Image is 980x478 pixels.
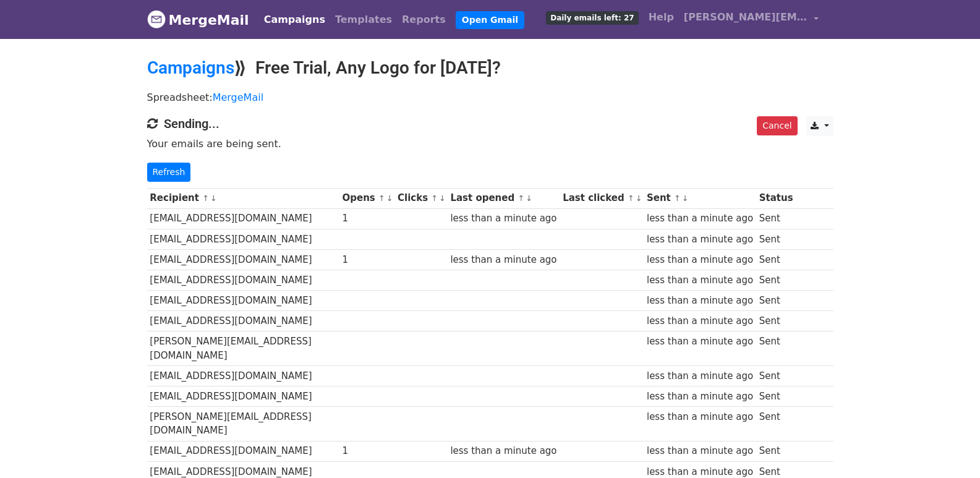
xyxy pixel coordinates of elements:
th: Sent [644,188,756,208]
a: [PERSON_NAME][EMAIL_ADDRESS][DOMAIN_NAME] [679,5,824,34]
a: ↓ [682,194,689,203]
a: ↓ [439,194,446,203]
h4: Sending... [147,116,833,131]
th: Opens [339,188,395,208]
div: less than a minute ago [450,211,556,226]
div: 1 [342,253,391,267]
div: less than a minute ago [647,233,753,247]
td: Sent [756,249,796,270]
div: less than a minute ago [647,294,753,308]
td: [PERSON_NAME][EMAIL_ADDRESS][DOMAIN_NAME] [147,407,339,442]
a: ↑ [674,194,681,203]
div: less than a minute ago [647,335,753,349]
span: Daily emails left: 27 [546,11,638,25]
a: ↑ [431,194,438,203]
th: Status [756,188,796,208]
td: Sent [756,270,796,290]
td: [PERSON_NAME][EMAIL_ADDRESS][DOMAIN_NAME] [147,331,339,366]
td: [EMAIL_ADDRESS][DOMAIN_NAME] [147,365,339,386]
div: less than a minute ago [647,369,753,383]
a: Cancel [757,116,797,135]
a: Campaigns [147,58,234,78]
div: less than a minute ago [450,253,556,267]
td: Sent [756,365,796,386]
td: [EMAIL_ADDRESS][DOMAIN_NAME] [147,441,339,461]
th: Last clicked [560,188,644,208]
td: [EMAIL_ADDRESS][DOMAIN_NAME] [147,270,339,290]
img: MergeMail logo [147,10,166,28]
a: MergeMail [213,92,263,103]
a: Templates [330,7,397,32]
td: Sent [756,407,796,442]
td: [EMAIL_ADDRESS][DOMAIN_NAME] [147,208,339,229]
a: ↑ [628,194,634,203]
td: Sent [756,311,796,331]
a: ↑ [202,194,209,203]
div: less than a minute ago [647,410,753,424]
div: less than a minute ago [647,253,753,267]
a: Campaigns [259,7,330,32]
div: less than a minute ago [647,211,753,226]
th: Clicks [394,188,447,208]
a: ↓ [386,194,393,203]
h2: ⟫ Free Trial, Any Logo for [DATE]? [147,58,833,79]
div: less than a minute ago [647,444,753,458]
div: 1 [342,211,391,226]
div: less than a minute ago [647,273,753,288]
th: Last opened [448,188,560,208]
a: MergeMail [147,7,249,33]
p: Spreadsheet: [147,91,833,104]
td: Sent [756,208,796,229]
a: ↑ [518,194,524,203]
a: ↑ [378,194,385,203]
td: [EMAIL_ADDRESS][DOMAIN_NAME] [147,229,339,249]
a: Help [644,5,679,30]
a: Daily emails left: 27 [541,5,643,30]
td: Sent [756,386,796,406]
div: less than a minute ago [647,314,753,328]
td: Sent [756,229,796,249]
td: [EMAIL_ADDRESS][DOMAIN_NAME] [147,386,339,406]
span: [PERSON_NAME][EMAIL_ADDRESS][DOMAIN_NAME] [684,10,807,25]
th: Recipient [147,188,339,208]
td: [EMAIL_ADDRESS][DOMAIN_NAME] [147,249,339,270]
td: Sent [756,441,796,461]
td: Sent [756,331,796,366]
div: 1 [342,444,391,458]
div: less than a minute ago [647,390,753,404]
a: Open Gmail [456,11,524,29]
a: Refresh [147,163,191,182]
td: [EMAIL_ADDRESS][DOMAIN_NAME] [147,311,339,331]
div: less than a minute ago [450,444,556,458]
a: ↓ [636,194,642,203]
td: [EMAIL_ADDRESS][DOMAIN_NAME] [147,291,339,311]
p: Your emails are being sent. [147,137,833,150]
a: Reports [397,7,451,32]
a: ↓ [526,194,532,203]
td: Sent [756,291,796,311]
a: ↓ [210,194,217,203]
